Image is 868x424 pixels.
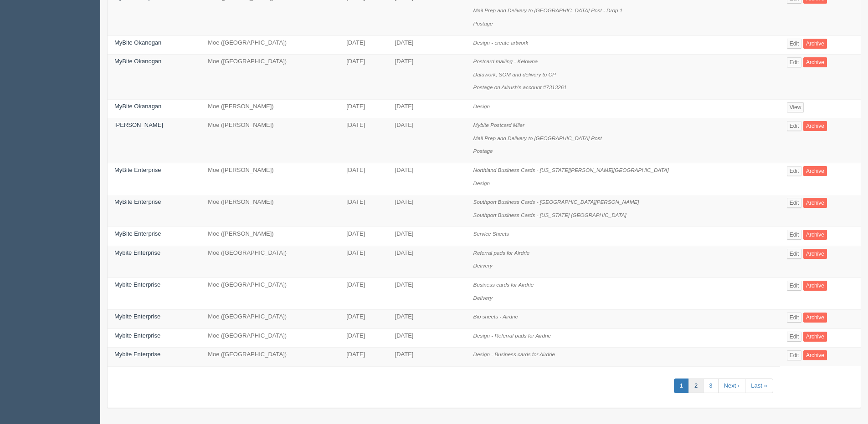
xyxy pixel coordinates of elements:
td: [DATE] [388,35,467,55]
a: Last » [745,379,773,394]
a: 3 [703,379,718,394]
a: Archive [803,39,827,49]
a: Archive [803,166,827,176]
a: Archive [803,230,827,240]
a: 1 [674,379,689,394]
a: Edit [787,350,802,360]
td: [DATE] [339,195,388,227]
a: MyBite Okanogan [114,39,161,46]
a: Archive [803,198,827,208]
i: Mail Prep and Delivery to [GEOGRAPHIC_DATA] Post [473,135,602,141]
td: [DATE] [388,195,467,227]
a: Mybite Enterprise [114,249,160,256]
td: [DATE] [339,348,388,367]
a: MyBite Enterprise [114,198,161,205]
i: Mybite Postcard Miler [473,122,524,128]
td: Moe ([GEOGRAPHIC_DATA]) [201,328,339,348]
a: Edit [787,121,802,131]
td: Moe ([PERSON_NAME]) [201,118,339,163]
td: [DATE] [388,310,467,329]
td: [DATE] [388,246,467,278]
a: 2 [688,379,704,394]
td: [DATE] [388,348,467,367]
td: [DATE] [339,310,388,329]
td: [DATE] [339,163,388,195]
i: Design [473,180,490,186]
td: Moe ([GEOGRAPHIC_DATA]) [201,278,339,309]
td: [DATE] [339,227,388,246]
td: Moe ([GEOGRAPHIC_DATA]) [201,310,339,329]
a: Next › [718,379,746,394]
td: [DATE] [339,278,388,309]
i: Bio sheets - Airdrie [473,313,518,319]
td: [DATE] [388,163,467,195]
td: [DATE] [388,99,467,118]
a: Edit [787,198,802,208]
i: Northland Business Cards - [US_STATE][PERSON_NAME][GEOGRAPHIC_DATA] [473,167,669,173]
td: [DATE] [339,118,388,163]
i: Datawork, SOM and delivery to CP [473,71,556,77]
a: Mybite Enterprise [114,313,160,320]
a: Edit [787,166,802,176]
td: [DATE] [388,55,467,100]
a: Archive [803,332,827,342]
i: Delivery [473,295,493,301]
td: Moe ([GEOGRAPHIC_DATA]) [201,348,339,367]
td: Moe ([PERSON_NAME]) [201,163,339,195]
a: [PERSON_NAME] [114,121,163,128]
a: Edit [787,230,802,240]
i: Postage [473,20,493,26]
a: Edit [787,313,802,323]
i: Postage on Allrush's account #7313261 [473,84,567,90]
i: Design - Business cards for Airdrie [473,351,555,357]
td: [DATE] [339,328,388,348]
i: Mail Prep and Delivery to [GEOGRAPHIC_DATA] Post - Drop 1 [473,7,623,13]
i: Business cards for Airdrie [473,282,534,288]
td: Moe ([GEOGRAPHIC_DATA]) [201,246,339,278]
i: Southport Business Cards - [GEOGRAPHIC_DATA][PERSON_NAME] [473,199,639,205]
td: Moe ([PERSON_NAME]) [201,227,339,246]
td: Moe ([PERSON_NAME]) [201,99,339,118]
i: Referral pads for Airdrie [473,250,530,256]
td: [DATE] [339,99,388,118]
a: Edit [787,332,802,342]
td: Moe ([PERSON_NAME]) [201,195,339,227]
a: Mybite Enterprise [114,332,160,339]
a: MyBite Okanogan [114,58,161,65]
a: Archive [803,313,827,323]
i: Southport Business Cards - [US_STATE] [GEOGRAPHIC_DATA] [473,212,627,218]
a: Edit [787,39,802,49]
a: Archive [803,57,827,67]
a: View [787,102,804,112]
i: Service Sheets [473,231,509,237]
a: MyBite Enterprise [114,167,161,173]
a: MyBite Enterprise [114,230,161,237]
td: [DATE] [339,55,388,100]
i: Design [473,103,490,109]
td: [DATE] [388,328,467,348]
td: [DATE] [388,278,467,309]
a: Mybite Enterprise [114,281,160,288]
i: Delivery [473,262,493,268]
td: [DATE] [339,246,388,278]
td: [DATE] [388,118,467,163]
i: Design - Referral pads for Airdrie [473,333,551,338]
td: [DATE] [339,35,388,55]
td: Moe ([GEOGRAPHIC_DATA]) [201,35,339,55]
a: Archive [803,249,827,259]
a: MyBite Okanagan [114,103,161,110]
td: [DATE] [388,227,467,246]
a: Edit [787,249,802,259]
td: Moe ([GEOGRAPHIC_DATA]) [201,55,339,100]
i: Postage [473,148,493,154]
a: Mybite Enterprise [114,351,160,358]
a: Archive [803,350,827,360]
a: Archive [803,281,827,291]
a: Edit [787,57,802,67]
i: Postcard mailing - Kelowna [473,58,538,64]
a: Edit [787,281,802,291]
a: Archive [803,121,827,131]
i: Design - create artwork [473,40,529,45]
